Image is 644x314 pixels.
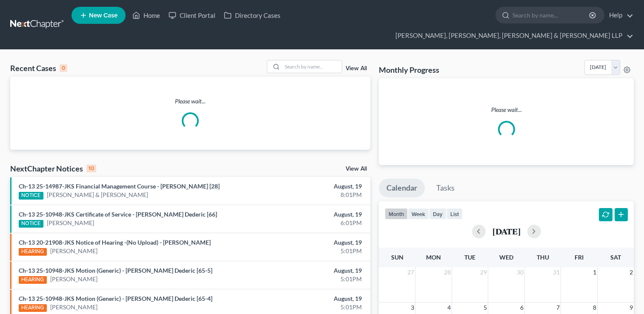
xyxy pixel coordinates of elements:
[86,165,96,172] div: 10
[410,303,415,313] span: 3
[391,254,404,261] span: Sun
[385,208,408,220] button: month
[379,65,439,75] h3: Monthly Progress
[19,267,212,274] a: Ch-13 25-10948-JKS Motion (Generic) - [PERSON_NAME] Dederic [65-5]
[10,63,67,73] div: Recent Cases
[426,254,441,261] span: Mon
[19,276,47,284] div: HEARING
[253,266,362,275] div: August, 19
[483,303,488,313] span: 5
[629,303,634,313] span: 9
[443,267,452,277] span: 28
[164,8,220,23] a: Client Portal
[408,208,429,220] button: week
[519,303,524,313] span: 6
[253,191,362,199] div: 8:01PM
[19,304,47,312] div: HEARING
[253,275,362,283] div: 5:01PM
[346,166,367,172] a: View All
[447,208,463,220] button: list
[253,219,362,227] div: 6:01PM
[575,254,584,261] span: Fri
[19,183,220,190] a: Ch-13 25-14987-JKS Financial Management Course - [PERSON_NAME] [28]
[47,191,148,199] a: [PERSON_NAME] & [PERSON_NAME]
[253,294,362,303] div: August, 19
[19,220,43,228] div: NOTICE
[379,179,425,197] a: Calendar
[537,254,549,261] span: Thu
[429,208,447,220] button: day
[492,227,521,236] h2: [DATE]
[447,303,452,313] span: 4
[220,8,285,23] a: Directory Cases
[406,267,415,277] span: 27
[552,267,561,277] span: 31
[47,219,94,227] a: [PERSON_NAME]
[346,66,367,71] a: View All
[19,239,211,246] a: Ch-13 20-21908-JKS Notice of Hearing -(No Upload) - [PERSON_NAME]
[516,267,524,277] span: 30
[128,8,164,23] a: Home
[10,97,370,106] p: Please wait...
[253,238,362,247] div: August, 19
[19,192,43,200] div: NOTICE
[253,182,362,191] div: August, 19
[60,64,67,72] div: 0
[50,275,97,283] a: [PERSON_NAME]
[512,7,590,23] input: Search by name...
[479,267,488,277] span: 29
[391,28,633,43] a: [PERSON_NAME], [PERSON_NAME], [PERSON_NAME] & [PERSON_NAME] LLP
[629,267,634,277] span: 2
[253,247,362,255] div: 5:01PM
[592,267,597,277] span: 1
[386,106,627,114] p: Please wait...
[253,303,362,311] div: 5:01PM
[282,60,342,73] input: Search by name...
[50,247,97,255] a: [PERSON_NAME]
[499,254,513,261] span: Wed
[89,12,117,19] span: New Case
[19,295,212,302] a: Ch-13 25-10948-JKS Motion (Generic) - [PERSON_NAME] Dederic [65-4]
[429,179,462,197] a: Tasks
[50,303,97,311] a: [PERSON_NAME]
[19,248,47,256] div: HEARING
[592,303,597,313] span: 8
[605,8,633,23] a: Help
[19,211,217,218] a: Ch-13 25-10948-JKS Certificate of Service - [PERSON_NAME] Dederic [66]
[464,254,475,261] span: Tue
[610,254,621,261] span: Sat
[555,303,561,313] span: 7
[10,163,96,174] div: NextChapter Notices
[253,210,362,219] div: August, 19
